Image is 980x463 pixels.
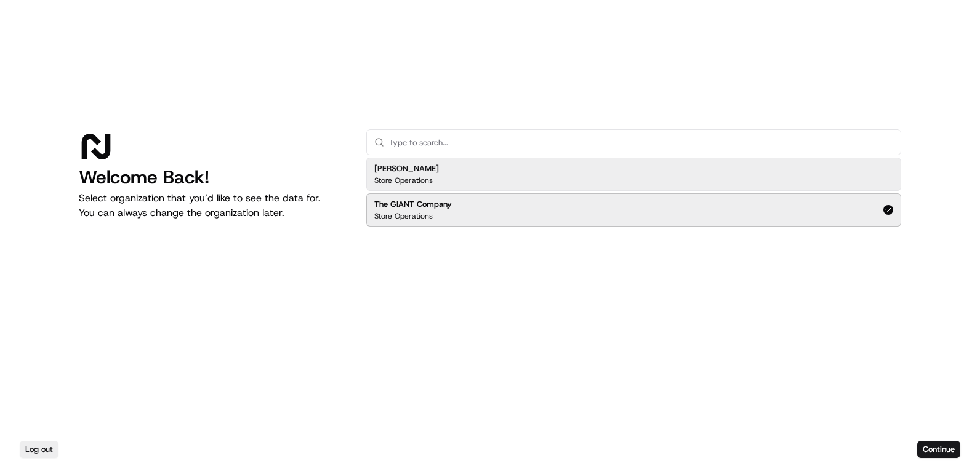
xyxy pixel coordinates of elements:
input: Type to search... [389,130,893,155]
h1: Welcome Back! [79,166,347,188]
h2: [PERSON_NAME] [374,163,439,174]
button: Log out [20,441,58,458]
button: Continue [917,441,960,458]
div: Suggestions [366,155,901,229]
p: Store Operations [374,175,433,185]
h2: The GIANT Company [374,199,452,210]
p: Select organization that you’d like to see the data for. You can always change the organization l... [79,191,347,220]
p: Store Operations [374,211,433,221]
